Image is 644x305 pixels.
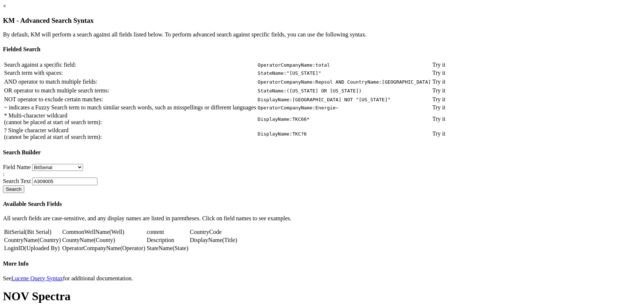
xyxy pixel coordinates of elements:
[3,17,641,25] h3: KM - Advanced Search Syntax
[3,3,6,9] a: ×
[3,164,31,170] label: Field Name
[258,97,390,102] code: DisplayName:[GEOGRAPHIC_DATA] NOT "[US_STATE]"
[190,237,222,243] a: DisplayName
[147,245,173,251] a: StateName
[433,78,445,85] a: Try it
[3,46,641,53] h4: Fielded Search
[3,290,641,303] h1: NOV Spectra
[62,237,94,243] a: CountyName
[258,131,307,137] code: DisplayName:TKC?6
[62,228,146,236] td: (Well)
[433,96,445,102] a: Try it
[258,79,431,85] code: OperatorCompanyName:Repsol AND CountryName:[GEOGRAPHIC_DATA]
[258,88,362,94] code: StateName:([US_STATE] OR [US_STATE])
[433,87,445,94] a: Try it
[433,62,445,68] a: Try it
[258,116,310,122] code: DisplayName:TKC66*
[4,245,24,251] a: LoginID
[433,116,445,122] a: Try it
[4,61,256,69] td: Search against a specific field:
[3,178,31,184] label: Search Text
[4,127,256,141] td: ? Single character wildcard (cannot be placed at start of search term):
[258,62,330,68] code: OperatorCompanyName:total
[62,236,146,244] td: (County)
[147,245,189,252] td: (State)
[3,149,641,156] h4: Search Builder
[4,237,38,243] a: CountryName
[3,215,641,222] p: All search fields are case-sensitive, and any display names are listed in parentheses. Click on f...
[4,228,61,236] td: (Bit Serial)
[258,70,321,76] code: StateName:"[US_STATE]"
[3,201,641,207] h4: Available Search Fields
[4,69,256,77] td: Search term with spaces:
[4,236,61,244] td: (Country)
[4,245,61,252] td: (Uploaded By)
[11,275,63,281] a: Lucene Query Syntax
[433,104,445,111] a: Try it
[3,260,641,267] h4: More Info
[32,178,97,185] input: Ex: A309005
[190,229,221,235] a: CountryCode
[4,78,256,85] td: AND operator to match multiple fields:
[4,112,256,126] td: * Multi-character wildcard (cannot be placed at start of search term):
[4,87,256,94] td: OR operator to match multiple search terms:
[62,245,120,251] a: OperatorCompanyName
[258,105,338,111] code: OperatorCompanyName:Energie~
[62,229,110,235] a: CommonWellName
[4,96,256,103] td: NOT operator to exclude certain matches:
[147,229,164,235] a: content
[3,31,641,38] p: By default, KM will perform a search against all fields listed below. To perform advanced search ...
[62,245,146,252] td: (Operator)
[433,70,445,76] a: Try it
[3,275,641,282] p: See for additional documentation.
[4,104,256,111] td: ~ indicates a Fuzzy Search term to match similar search words, such as misspellings or different ...
[3,171,641,178] div: :
[189,236,237,244] td: (Title)
[147,237,175,243] a: Description
[4,229,25,235] a: BitSerial
[3,185,24,193] button: Search
[433,130,445,137] a: Try it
